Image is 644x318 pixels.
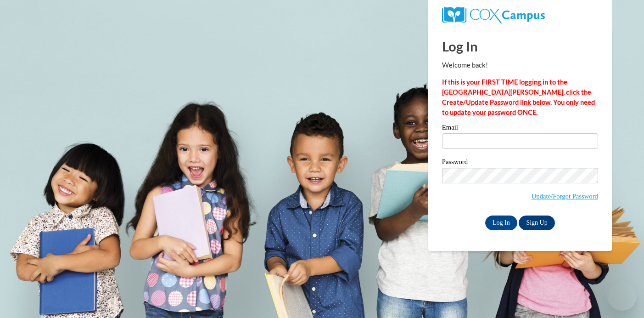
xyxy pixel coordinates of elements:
[442,78,595,116] strong: If this is your FIRST TIME logging in to the [GEOGRAPHIC_DATA][PERSON_NAME], click the Create/Upd...
[485,216,517,230] input: Log In
[519,216,554,230] a: Sign Up
[442,7,545,23] img: COX Campus
[442,7,598,23] a: COX Campus
[442,60,598,70] p: Welcome back!
[607,281,637,311] iframe: Button to launch messaging window
[442,124,598,133] label: Email
[442,37,598,56] h1: Log In
[442,159,598,168] label: Password
[532,193,598,200] a: Update/Forgot Password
